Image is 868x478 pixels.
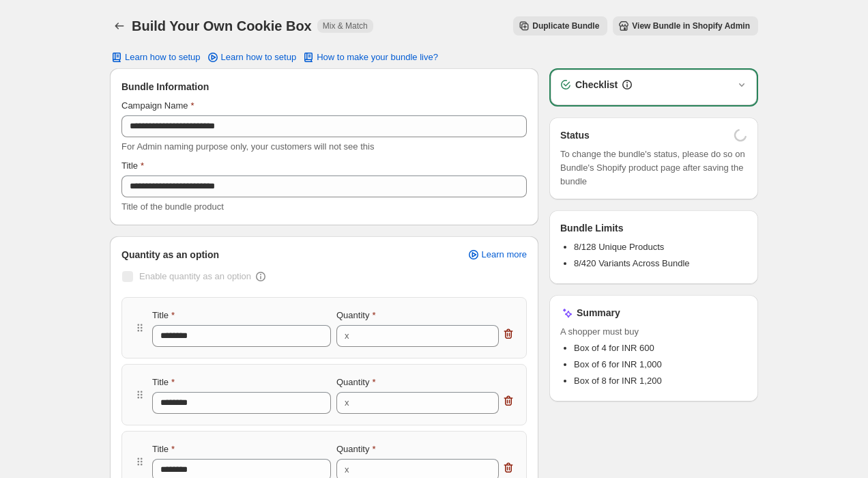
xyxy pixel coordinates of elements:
[121,141,374,152] span: For Admin naming purpose only, your customers will not see this
[560,147,747,188] span: To change the bundle's status, please do so on Bundle's Shopify product page after saving the bundle
[317,52,438,63] span: How to make your bundle live?
[132,18,312,34] h1: Build Your Own Cookie Box
[336,376,375,389] label: Quantity
[336,309,375,322] label: Quantity
[121,201,224,212] span: Title of the bundle product
[293,48,446,67] button: How to make your bundle live?
[121,99,194,113] label: Campaign Name
[613,16,758,36] button: View Bundle in Shopify Admin
[560,221,624,235] h3: Bundle Limits
[125,52,201,63] span: Learn how to setup
[323,20,368,31] span: Mix & Match
[345,463,349,477] div: x
[577,306,620,320] h3: Summary
[121,80,209,94] span: Bundle Information
[513,16,607,36] button: Duplicate Bundle
[139,271,251,281] span: Enable quantity as an option
[345,329,349,343] div: x
[532,20,599,31] span: Duplicate Bundle
[574,358,747,371] li: Box of 6 for INR 1,000
[198,48,305,67] a: Learn how to setup
[121,248,219,262] span: Quantity as an option
[336,442,375,456] label: Quantity
[632,20,750,31] span: View Bundle in Shopify Admin
[560,128,590,142] h3: Status
[121,159,144,173] label: Title
[152,442,175,456] label: Title
[110,16,129,36] button: Back
[102,48,209,67] button: Learn how to setup
[345,396,349,410] div: x
[574,258,690,268] span: 8/420 Variants Across Bundle
[574,242,664,252] span: 8/128 Unique Products
[459,245,535,264] a: Learn more
[221,52,297,63] span: Learn how to setup
[152,376,175,389] label: Title
[575,78,618,92] h3: Checklist
[482,249,527,260] span: Learn more
[574,341,747,355] li: Box of 4 for INR 600
[152,309,175,322] label: Title
[560,325,747,339] span: A shopper must buy
[574,374,747,388] li: Box of 8 for INR 1,200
